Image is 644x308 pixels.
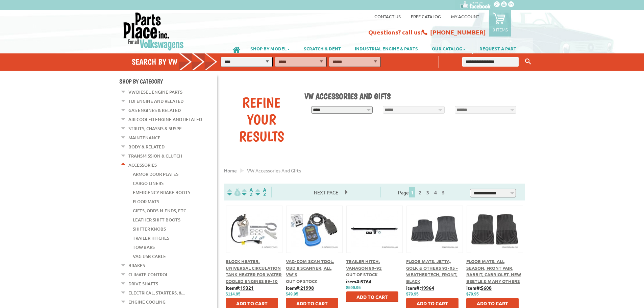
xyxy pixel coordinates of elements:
span: $114.95 [226,292,240,297]
a: Brakes [128,261,145,270]
a: Cargo Liners [133,179,164,188]
a: INDUSTRIAL ENGINE & PARTS [348,43,425,54]
a: Next Page [307,189,345,195]
a: Floor Mats: Jetta, Golf, & Others 93-05 - WeatherTech, Front, Black [406,258,458,284]
u: 3764 [361,278,371,284]
div: Page [380,187,465,197]
a: Shifter Knobs [133,224,166,233]
a: Home [224,167,237,173]
a: Climate Control [128,270,168,279]
a: VAG USB Cable [133,252,166,261]
h4: Search by VW [132,57,224,67]
a: VAG-COM Scan Tool: OBD II Scanner, All VW's [286,258,334,277]
span: Out of stock [346,271,378,277]
a: Trailer Hitch: Vanagon 80-92 [346,258,382,271]
img: Sort by Headline [241,188,254,196]
b: item#: [466,285,492,291]
a: Body & Related [128,142,165,151]
a: 0 items [489,10,511,37]
a: SHOP BY MODEL [244,43,297,54]
a: Maintenance [128,133,160,142]
a: Floor Mats [133,197,159,206]
span: $79.95 [466,292,479,297]
img: filterpricelow.svg [227,188,241,196]
b: item#: [346,278,371,284]
img: Sort by Sales Rank [254,188,268,196]
a: Air Cooled Engine and Related [128,115,202,124]
b: item#: [406,285,434,291]
a: Contact us [374,14,401,19]
a: 2 [417,189,423,195]
a: Accessories [128,161,157,169]
u: 21998 [300,285,314,291]
span: 1 [409,187,415,197]
img: Parts Place Inc! [123,12,184,51]
span: Add to Cart [296,300,328,306]
a: Gifts, Odds-n-Ends, Etc. [133,206,187,215]
a: SCRATCH & DENT [297,43,348,54]
a: Trailer Hitches [133,234,169,242]
a: Drive Shafts [128,279,158,288]
a: Engine Cooling [128,298,166,306]
a: TDI Engine and Related [128,97,183,105]
u: 19321 [240,285,254,291]
a: 4 [432,189,439,195]
u: 5608 [481,285,492,291]
span: Out of stock [286,278,318,284]
span: Add to Cart [356,294,388,300]
span: $49.95 [286,292,298,297]
h4: Shop By Category [119,78,217,85]
button: Keyword Search [523,56,533,67]
a: Armor Door Plates [133,170,178,179]
a: Electrical, Starters, &... [128,288,185,297]
a: 3 [425,189,431,195]
u: 19964 [421,285,434,291]
span: Add to Cart [236,300,268,306]
b: item#: [226,285,254,291]
a: Free Catalog [411,14,441,19]
a: My Account [451,14,479,19]
a: Floor Mats: All Season, Front Pair, Rabbit, Cabriolet, New Beetle & Many Others [466,258,521,284]
button: Add to Cart [346,291,398,302]
a: Transmission & Clutch [128,151,182,160]
span: VW accessories and gifts [247,167,301,173]
span: Add to Cart [417,300,448,306]
span: Add to Cart [477,300,508,306]
h1: VW Accessories and Gifts [304,91,520,101]
a: Emergency Brake Boots [133,188,190,197]
a: Block Heater: Universal Circulation Tank Heater For Water Cooled Engines 99-10 [226,258,282,284]
b: item#: [286,285,314,291]
a: Tow Bars [133,243,155,252]
a: Gas Engines & Related [128,106,181,115]
a: 5 [440,189,446,195]
a: Struts, Chassis & Suspe... [128,124,185,133]
a: VW Diesel Engine Parts [128,88,182,96]
span: $599.95 [346,285,361,290]
p: 0 items [493,27,508,32]
span: $79.95 [406,292,419,297]
div: Refine Your Results [229,94,294,145]
a: REQUEST A PART [473,43,523,54]
a: Leather Shift Boots [133,215,180,224]
span: Next Page [307,187,345,197]
a: OUR CATALOG [425,43,472,54]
